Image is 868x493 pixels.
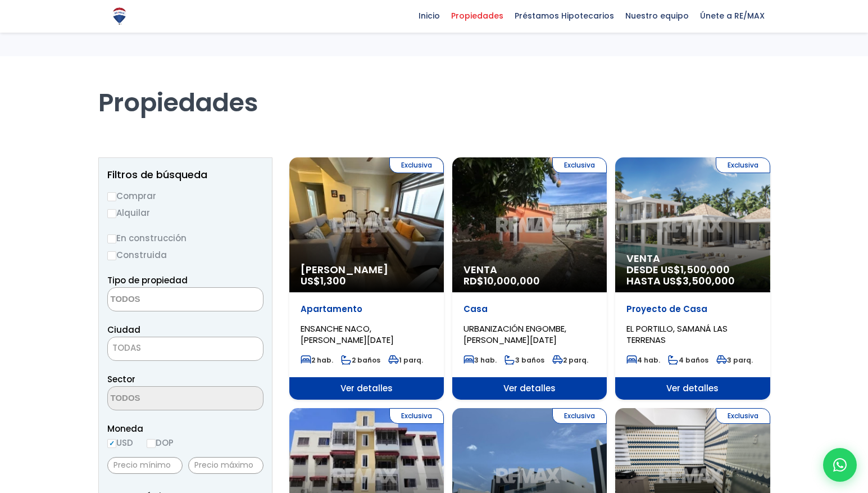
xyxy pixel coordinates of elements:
span: Tipo de propiedad [107,274,188,286]
input: Precio máximo [188,457,263,474]
input: Alquilar [107,209,116,218]
span: RD$ [463,274,540,288]
h2: Filtros de búsqueda [107,169,263,180]
span: Propiedades [446,7,509,24]
span: Venta [626,253,758,264]
span: Inicio [413,7,446,24]
span: DESDE US$ [626,264,758,287]
h1: Propiedades [98,56,770,118]
span: HASTA US$ [626,275,758,287]
label: Comprar [107,189,263,203]
label: DOP [147,436,174,450]
span: Exclusiva [716,408,770,424]
a: Exclusiva Venta RD$10,000,000 Casa URBANIZACIÓN ENGOMBE, [PERSON_NAME][DATE] 3 hab. 3 baños 2 par... [452,157,607,400]
span: URBANIZACIÓN ENGOMBE, [PERSON_NAME][DATE] [463,323,566,346]
span: Ver detalles [289,377,444,400]
p: Proyecto de Casa [626,304,758,315]
label: USD [107,436,133,450]
span: Exclusiva [552,157,607,173]
input: DOP [147,439,156,448]
textarea: Search [108,288,217,312]
label: Alquilar [107,206,263,220]
span: 10,000,000 [484,274,540,288]
input: Construida [107,251,116,260]
span: 2 hab. [301,355,333,365]
span: 2 parq. [552,355,588,365]
input: Comprar [107,192,116,201]
span: Moneda [107,422,263,436]
span: Exclusiva [552,408,607,424]
span: 1 parq. [388,355,423,365]
a: Exclusiva Venta DESDE US$1,500,000 HASTA US$3,500,000 Proyecto de Casa EL PORTILLO, SAMANÁ LAS TE... [615,157,770,400]
p: Apartamento [301,304,433,315]
span: Ver detalles [452,377,607,400]
span: Sector [107,373,135,385]
span: Venta [463,264,596,275]
span: Exclusiva [389,157,444,173]
textarea: Search [108,387,217,411]
span: TODAS [112,342,141,354]
span: 2 baños [341,355,380,365]
span: 3 baños [505,355,544,365]
span: US$ [301,274,346,288]
span: 3 hab. [463,355,497,365]
span: EL PORTILLO, SAMANÁ LAS TERRENAS [626,323,728,346]
input: En construcción [107,234,116,243]
span: Exclusiva [389,408,444,424]
span: TODAS [107,337,263,361]
span: ENSANCHE NACO, [PERSON_NAME][DATE] [301,323,394,346]
span: 4 baños [668,355,708,365]
span: Nuestro equipo [620,7,694,24]
span: 1,300 [320,274,346,288]
span: Únete a RE/MAX [694,7,770,24]
a: Exclusiva [PERSON_NAME] US$1,300 Apartamento ENSANCHE NACO, [PERSON_NAME][DATE] 2 hab. 2 baños 1 ... [289,157,444,400]
span: Exclusiva [716,157,770,173]
span: [PERSON_NAME] [301,264,433,275]
span: TODAS [108,340,263,356]
input: USD [107,439,116,448]
span: 3,500,000 [683,274,735,288]
input: Precio mínimo [107,457,183,474]
span: 3 parq. [716,355,753,365]
p: Casa [463,304,596,315]
span: Préstamos Hipotecarios [509,7,620,24]
img: Logo de REMAX [110,6,129,26]
span: Ver detalles [615,377,770,400]
label: Construida [107,248,263,262]
span: 4 hab. [626,355,660,365]
span: 1,500,000 [680,263,730,277]
label: En construcción [107,231,263,245]
span: Ciudad [107,324,140,336]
